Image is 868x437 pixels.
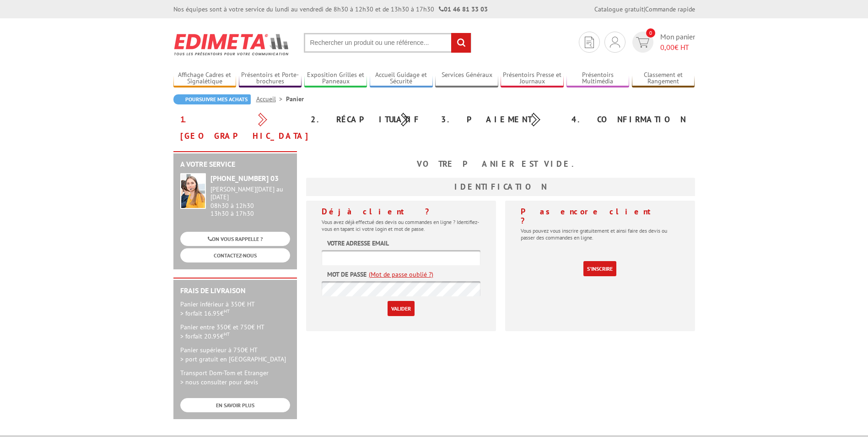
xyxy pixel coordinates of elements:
input: Valider [388,301,415,316]
input: rechercher [451,33,471,53]
span: € HT [660,42,695,53]
span: > forfait 20.95€ [180,332,230,340]
a: EN SAVOIR PLUS [180,398,290,412]
div: 2. Récapitulatif [304,111,434,128]
a: ON VOUS RAPPELLE ? [180,232,290,246]
span: 0,00 [660,43,674,52]
sup: HT [224,331,230,337]
img: Edimeta [173,27,290,61]
h4: Déjà client ? [322,207,480,216]
a: Affichage Cadres et Signalétique [173,71,237,86]
span: > port gratuit en [GEOGRAPHIC_DATA] [180,355,286,363]
img: devis rapide [585,37,594,48]
a: Commande rapide [645,5,695,13]
a: Exposition Grilles et Panneaux [304,71,367,86]
p: Panier supérieur à 750€ HT [180,345,290,364]
strong: [PHONE_NUMBER] 03 [210,174,279,183]
span: > forfait 16.95€ [180,309,230,317]
a: CONTACTEZ-NOUS [180,248,290,262]
p: Transport Dom-Tom et Etranger [180,368,290,387]
input: Rechercher un produit ou une référence... [304,33,471,53]
div: | [594,5,695,14]
a: Classement et Rangement [632,71,695,86]
a: S'inscrire [583,261,616,276]
label: Votre adresse email [327,239,389,248]
h2: Frais de Livraison [180,287,290,295]
div: [PERSON_NAME][DATE] au [DATE] [210,186,290,201]
a: Accueil [256,95,286,103]
div: 3. Paiement [434,111,565,128]
img: devis rapide [610,37,620,48]
a: Accueil Guidage et Sécurité [370,71,433,86]
p: Panier entre 350€ et 750€ HT [180,322,290,341]
p: Vous avez déjà effectué des devis ou commandes en ligne ? Identifiez-vous en tapant ici votre log... [322,218,480,232]
div: 1. [GEOGRAPHIC_DATA] [173,111,304,144]
a: Présentoirs Multimédia [566,71,630,86]
li: Panier [286,94,304,104]
div: Nos équipes sont à votre service du lundi au vendredi de 8h30 à 12h30 et de 13h30 à 17h30 [173,5,488,14]
h3: Identification [306,178,695,196]
span: 0 [646,28,655,38]
img: widget-service.jpg [180,173,206,209]
a: devis rapide 0 Mon panier 0,00€ HT [630,32,695,53]
a: Présentoirs Presse et Journaux [501,71,564,86]
a: Catalogue gratuit [594,5,644,13]
a: Poursuivre mes achats [173,94,251,104]
label: Mot de passe [327,270,367,279]
a: (Mot de passe oublié ?) [369,270,433,279]
sup: HT [224,308,230,314]
strong: 01 46 81 33 03 [439,5,488,13]
span: > nous consulter pour devis [180,378,258,386]
b: Votre panier est vide. [417,158,584,169]
div: 4. Confirmation [565,111,695,128]
div: 08h30 à 12h30 13h30 à 17h30 [210,186,290,217]
h4: Pas encore client ? [521,207,679,225]
img: devis rapide [636,37,649,48]
p: Vous pouvez vous inscrire gratuitement et ainsi faire des devis ou passer des commandes en ligne. [521,227,679,241]
h2: A votre service [180,160,290,169]
a: Services Généraux [435,71,498,86]
p: Panier inférieur à 350€ HT [180,300,290,318]
a: Présentoirs et Porte-brochures [239,71,302,86]
span: Mon panier [660,32,695,53]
